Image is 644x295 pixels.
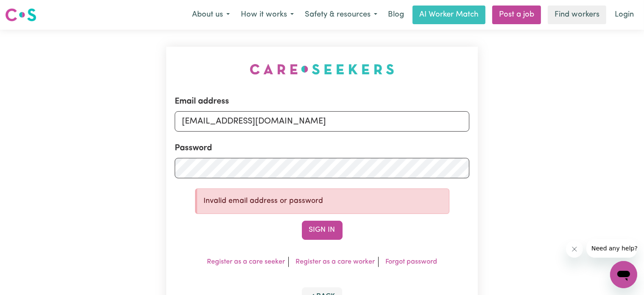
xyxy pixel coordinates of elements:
a: Forgot password [385,258,437,265]
button: How it works [235,6,299,24]
iframe: Messaggio dall’azienda [586,239,637,258]
button: Safety & resources [299,6,383,24]
label: Password [175,142,212,155]
iframe: Pulsante per aprire la finestra di messaggistica [610,261,637,288]
button: Sign In [302,221,343,239]
a: AI Worker Match [413,6,485,24]
a: Post a job [492,6,541,24]
button: About us [187,6,235,24]
iframe: Chiudi messaggio [566,241,583,258]
a: Register as a care worker [296,258,375,265]
a: Login [610,6,639,24]
a: Register as a care seeker [207,258,285,265]
p: Invalid email address or password [204,196,442,207]
a: Find workers [548,6,606,24]
label: Email address [175,95,229,108]
span: Need any help? [5,6,51,13]
a: Blog [383,6,409,24]
a: Careseekers logo [5,5,36,25]
img: Careseekers logo [5,7,36,22]
input: Email address [175,111,470,132]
